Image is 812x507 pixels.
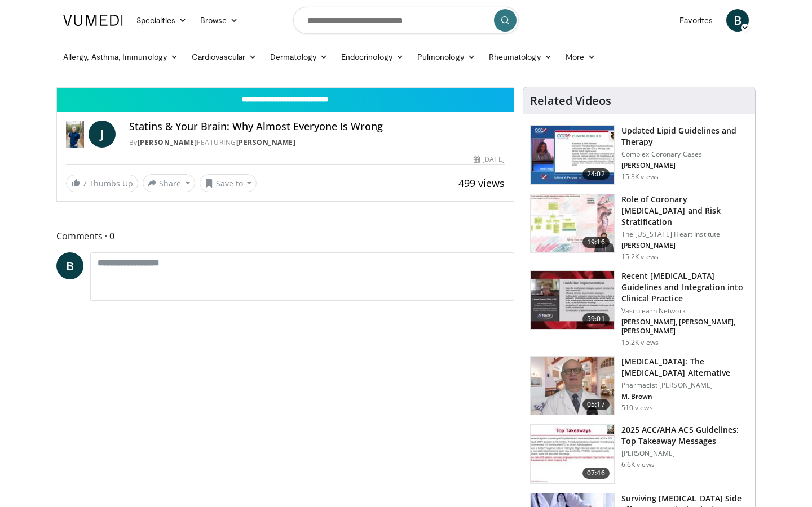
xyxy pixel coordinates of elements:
a: Browse [193,9,245,32]
a: [PERSON_NAME] [138,137,197,147]
a: B [726,9,749,32]
a: [PERSON_NAME] [236,137,296,147]
p: 510 views [621,403,653,412]
img: 87825f19-cf4c-4b91-bba1-ce218758c6bb.150x105_q85_crop-smart_upscale.jpg [531,271,614,330]
h3: Recent [MEDICAL_DATA] Guidelines and Integration into Clinical Practice [621,270,748,304]
span: 05:17 [582,399,610,410]
a: Allergy, Asthma, Immunology [56,46,185,68]
a: 05:17 [MEDICAL_DATA]: The [MEDICAL_DATA] Alternative Pharmacist [PERSON_NAME] M. Brown 510 views [530,356,748,416]
span: Comments 0 [56,229,514,243]
a: 24:02 Updated Lipid Guidelines and Therapy Complex Coronary Cases [PERSON_NAME] 15.3K views [530,125,748,185]
h4: Related Videos [530,94,611,108]
p: [PERSON_NAME] [621,449,748,458]
p: 6.6K views [621,460,655,469]
a: 59:01 Recent [MEDICAL_DATA] Guidelines and Integration into Clinical Practice Vasculearn Network ... [530,270,748,347]
img: 1efa8c99-7b8a-4ab5-a569-1c219ae7bd2c.150x105_q85_crop-smart_upscale.jpg [531,194,614,253]
span: 59:01 [582,313,610,324]
img: Dr. Jordan Rennicke [66,121,84,148]
h3: 2025 ACC/AHA ACS Guidelines: Top Takeaway Messages [621,424,748,447]
p: 15.3K views [621,172,659,181]
img: ce9609b9-a9bf-4b08-84dd-8eeb8ab29fc6.150x105_q85_crop-smart_upscale.jpg [531,357,614,415]
p: 15.2K views [621,338,659,347]
a: Rheumatology [482,46,559,68]
a: Cardiovascular [185,46,263,68]
div: [DATE] [474,154,504,164]
p: 15.2K views [621,252,659,261]
a: 07:46 2025 ACC/AHA ACS Guidelines: Top Takeaway Messages [PERSON_NAME] 6.6K views [530,424,748,484]
button: Save to [200,174,257,192]
span: 7 [82,178,87,189]
span: 07:46 [582,468,610,479]
h3: Updated Lipid Guidelines and Therapy [621,125,748,148]
a: 19:16 Role of Coronary [MEDICAL_DATA] and Risk Stratification The [US_STATE] Heart Institute [PER... [530,194,748,261]
a: J [89,121,116,148]
a: Pulmonology [411,46,482,68]
div: By FEATURING [129,137,505,148]
a: Specialties [130,9,193,32]
p: [PERSON_NAME] [621,161,748,170]
p: Vasculearn Network [621,306,748,315]
span: 19:16 [582,237,610,248]
p: Complex Coronary Cases [621,150,748,159]
span: 499 views [458,176,505,190]
h4: Statins & Your Brain: Why Almost Everyone Is Wrong [129,121,505,133]
img: VuMedi Logo [63,15,123,26]
p: [PERSON_NAME], [PERSON_NAME], [PERSON_NAME] [621,318,748,336]
a: Endocrinology [334,46,411,68]
h3: Role of Coronary [MEDICAL_DATA] and Risk Stratification [621,194,748,228]
button: Share [143,174,195,192]
img: 77f671eb-9394-4acc-bc78-a9f077f94e00.150x105_q85_crop-smart_upscale.jpg [531,126,614,184]
h3: [MEDICAL_DATA]: The [MEDICAL_DATA] Alternative [621,356,748,379]
a: 7 Thumbs Up [66,175,138,192]
a: More [559,46,602,68]
p: M. Brown [621,392,748,401]
input: Search topics, interventions [293,7,519,34]
span: 24:02 [582,168,610,180]
p: The [US_STATE] Heart Institute [621,230,748,239]
p: Pharmacist [PERSON_NAME] [621,381,748,390]
a: B [56,252,83,279]
img: 369ac253-1227-4c00-b4e1-6e957fd240a8.150x105_q85_crop-smart_upscale.jpg [531,425,614,483]
a: Favorites [673,9,720,32]
a: Dermatology [263,46,334,68]
p: [PERSON_NAME] [621,241,748,250]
